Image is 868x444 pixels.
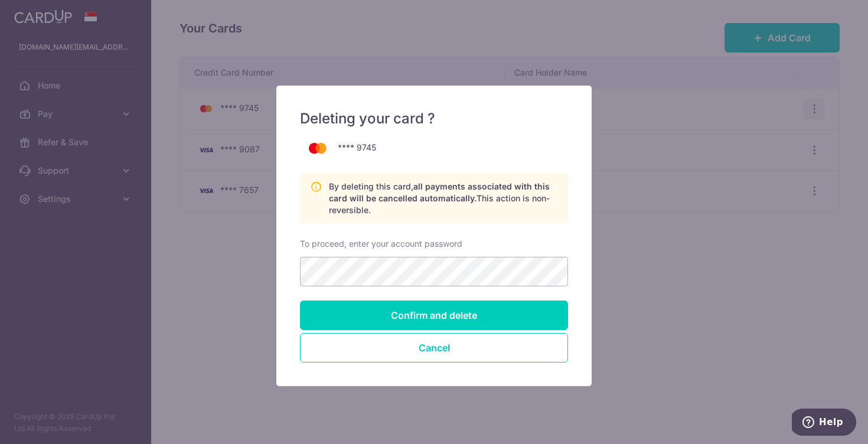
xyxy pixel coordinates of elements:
[300,138,335,159] img: mastercard-99a46211e592af111814a8fdce22cade2a9c75f737199bf20afa9c511bb7cb3e.png
[27,8,51,19] span: Help
[300,301,568,330] input: Confirm and delete
[300,109,568,128] h5: Deleting your card ?
[329,181,550,203] span: all payments associated with this card will be cancelled automatically.
[300,238,462,250] label: To proceed, enter your account password
[300,333,568,363] button: Close
[792,409,856,438] iframe: Opens a widget where you can find more information
[329,181,558,216] p: By deleting this card, This action is non-reversible.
